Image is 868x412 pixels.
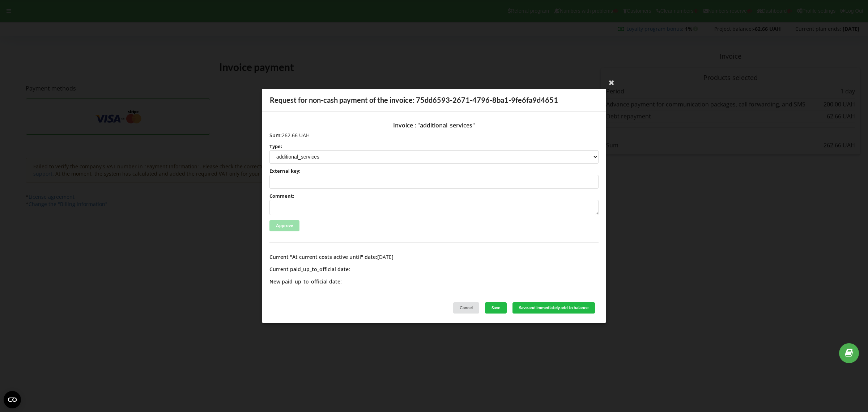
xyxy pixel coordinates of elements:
[453,302,479,314] div: Cancel
[269,253,599,261] p: [DATE]
[269,131,599,139] p: 262.66 UAH
[269,266,350,273] span: Current paid_up_to_official date:
[269,194,599,198] label: Comment:
[269,144,599,148] label: Type:
[269,253,377,260] span: Current "At current costs active until" date:
[262,89,606,112] div: Request for non-cash payment of the invoice: 75dd6593-2671-4796-8ba1-9fe6fa9d4651
[4,391,21,408] button: Open CMP widget
[512,302,595,314] button: Save and immediately add to balance
[485,302,507,314] button: Save
[269,131,282,138] span: Sum:
[269,169,599,173] label: External key:
[269,278,342,285] span: New paid_up_to_official date:
[269,118,599,131] div: Invoice : "additional_services"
